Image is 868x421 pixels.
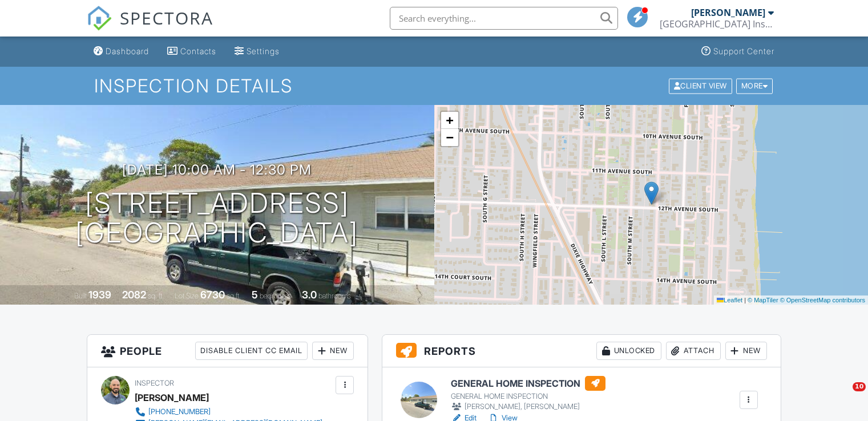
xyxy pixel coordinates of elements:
[200,289,225,301] div: 6730
[135,406,322,418] a: [PHONE_NUMBER]
[853,382,866,391] span: 10
[74,292,87,300] span: Built
[725,342,767,360] div: New
[668,81,735,90] a: Client View
[736,78,773,94] div: More
[230,41,284,62] a: Settings
[120,6,213,30] span: SPECTORA
[260,292,291,300] span: bedrooms
[446,113,453,127] span: +
[252,289,258,301] div: 5
[596,342,661,360] div: Unlocked
[88,289,111,301] div: 1939
[441,112,458,129] a: Zoom in
[451,401,605,412] div: [PERSON_NAME], [PERSON_NAME]
[717,297,742,303] a: Leaflet
[691,7,765,18] div: [PERSON_NAME]
[748,297,778,303] a: © MapTiler
[302,289,317,301] div: 3.0
[382,335,781,367] h3: Reports
[451,376,605,412] a: GENERAL HOME INSPECTION GENERAL HOME INSPECTION [PERSON_NAME], [PERSON_NAME]
[75,188,358,249] h1: [STREET_ADDRESS] [GEOGRAPHIC_DATA]
[106,46,149,56] div: Dashboard
[247,46,280,56] div: Settings
[175,292,199,300] span: Lot Size
[666,342,721,360] div: Attach
[660,18,774,30] div: 5th Avenue Building Inspections, Inc.
[451,392,605,401] div: GENERAL HOME INSPECTION
[318,292,351,300] span: bathrooms
[94,76,774,96] h1: Inspection Details
[780,297,865,303] a: © OpenStreetMap contributors
[195,342,308,360] div: Disable Client CC Email
[180,46,216,56] div: Contacts
[135,389,209,406] div: [PERSON_NAME]
[441,129,458,146] a: Zoom out
[87,15,213,39] a: SPECTORA
[122,289,146,301] div: 2082
[87,335,368,367] h3: People
[87,6,112,31] img: The Best Home Inspection Software - Spectora
[829,382,857,410] iframe: Intercom live chat
[451,376,605,391] h6: GENERAL HOME INSPECTION
[163,41,221,62] a: Contacts
[390,7,618,30] input: Search everything...
[135,379,174,387] span: Inspector
[697,41,779,62] a: Support Center
[148,407,211,416] div: [PHONE_NUMBER]
[312,342,354,360] div: New
[89,41,154,62] a: Dashboard
[446,130,453,144] span: −
[669,78,732,94] div: Client View
[744,297,746,303] span: |
[227,292,241,300] span: sq.ft.
[122,162,312,177] h3: [DATE] 10:00 am - 12:30 pm
[644,181,659,205] img: Marker
[148,292,164,300] span: sq. ft.
[713,46,774,56] div: Support Center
